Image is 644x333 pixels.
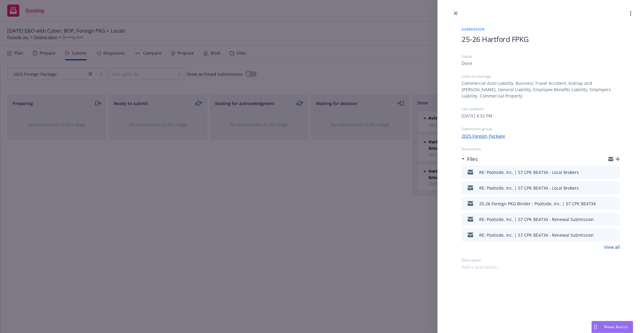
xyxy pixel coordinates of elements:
button: download file [602,216,607,223]
div: RE: Poolside, Inc. | 57 CPK BE4734 - Local Brokers [479,169,579,175]
button: download file [602,231,607,239]
div: Done [462,60,472,66]
a: close [452,10,459,17]
div: 25-26 Foreign PKG Binder : Poolside, Inc. | 57 CPK BE4734 [479,200,596,207]
div: Submission group [462,126,620,131]
button: preview file [612,168,617,176]
div: [DATE] 4:55 PM [462,113,492,119]
a: more [627,10,634,17]
button: preview file [612,231,617,239]
div: Commercial Auto Liability, Business Travel Accident, Kidnap and [PERSON_NAME], General Liability,... [462,80,620,99]
span: Nova Assist [604,324,628,329]
div: Description [462,258,620,263]
div: RE: Poolside, Inc. | 57 CPK BE4734 - Local Brokers [479,185,579,191]
button: download file [602,200,607,207]
button: download file [602,184,607,191]
a: 2025 Foreign Package [462,133,505,139]
div: RE: Poolside, Inc. | 57 CPK BE4734 - Renewal Submission [479,216,594,223]
div: Files [462,155,478,163]
div: Last updated [462,106,620,111]
button: preview file [612,184,617,191]
div: Drag to move [592,321,599,333]
h3: Files [467,155,478,163]
button: preview file [612,200,617,207]
button: preview file [612,216,617,223]
div: Documents [462,146,620,152]
button: download file [602,168,607,176]
button: Nova Assist [591,321,633,333]
a: View all [604,244,620,250]
div: Status [462,54,620,59]
span: 25-26 Hartford FPKG [462,34,529,44]
div: RE: Poolside, Inc. | 57 CPK BE4734 - Renewal Submission [479,232,594,238]
div: Lines of coverage [462,74,620,79]
span: Submission [462,27,620,32]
